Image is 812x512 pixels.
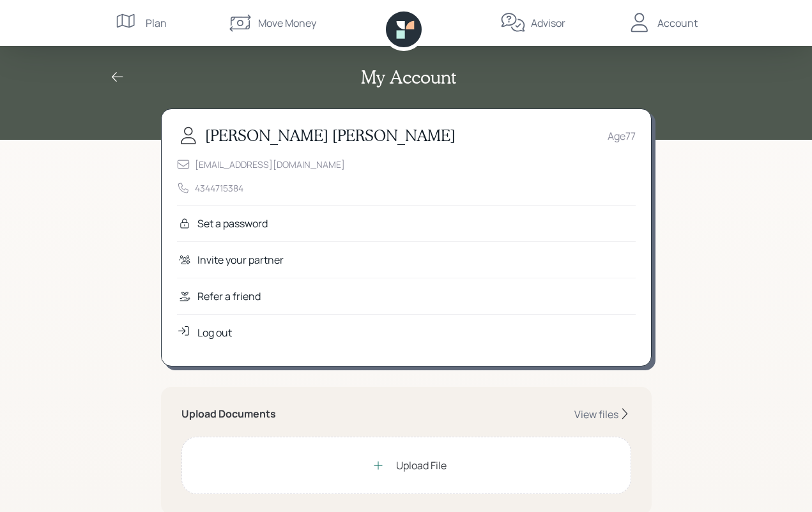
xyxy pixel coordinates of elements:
div: View files [574,407,618,421]
h2: My Account [361,66,456,88]
div: Upload File [396,458,447,473]
div: Set a password [197,216,268,231]
div: Invite your partner [197,252,284,267]
div: Advisor [531,15,565,31]
h5: Upload Documents [181,408,276,420]
div: Log out [197,325,232,340]
div: Refer a friend [197,289,261,304]
div: Plan [146,15,167,31]
div: Age 77 [608,128,636,144]
h3: [PERSON_NAME] [PERSON_NAME] [205,126,456,145]
div: [EMAIL_ADDRESS][DOMAIN_NAME] [195,158,345,171]
div: 4344715384 [195,181,243,195]
div: Move Money [258,15,316,31]
div: Account [657,15,698,31]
